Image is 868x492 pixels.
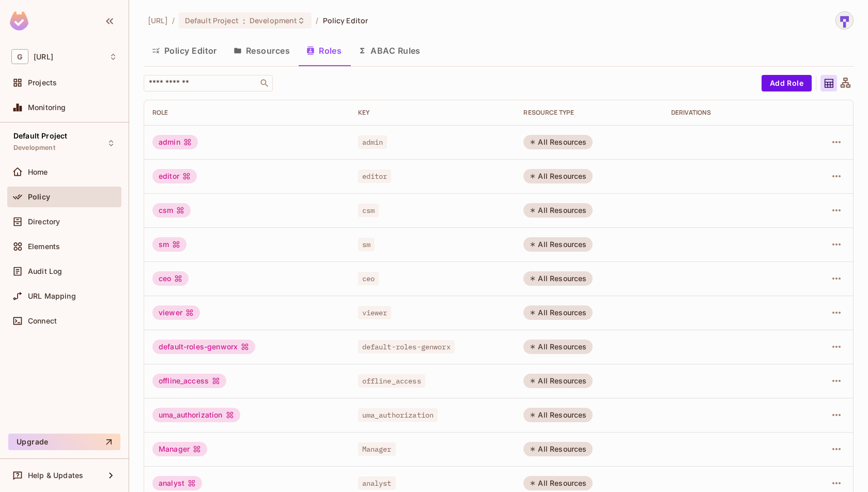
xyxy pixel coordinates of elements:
[358,306,392,319] span: viewer
[28,267,62,275] span: Audit Log
[152,135,198,149] div: admin
[358,238,375,251] span: sm
[28,218,60,226] span: Directory
[28,193,50,201] span: Policy
[523,442,593,456] div: All Resources
[836,12,853,29] img: sharmila@genworx.ai
[358,340,455,353] span: default-roles-genworx
[152,109,342,117] div: Role
[28,103,66,112] span: Monitoring
[28,317,57,325] span: Connect
[358,135,388,149] span: admin
[28,79,57,87] span: Projects
[13,144,55,152] span: Development
[358,442,396,456] span: Manager
[152,340,255,354] div: default-roles-genworx
[523,271,593,286] div: All Resources
[152,305,200,320] div: viewer
[358,170,392,183] span: editor
[358,476,396,490] span: analyst
[28,168,48,176] span: Home
[152,237,187,252] div: sm
[523,203,593,218] div: All Resources
[358,204,379,217] span: csm
[144,38,225,64] button: Policy Editor
[152,408,240,422] div: uma_authorization
[358,408,438,422] span: uma_authorization
[28,292,76,300] span: URL Mapping
[523,374,593,388] div: All Resources
[152,169,197,183] div: editor
[671,109,788,117] div: Derivations
[298,38,350,64] button: Roles
[152,476,202,490] div: analyst
[358,374,425,388] span: offline_access
[10,11,28,30] img: SReyMgAAAABJRU5ErkJggg==
[11,49,28,64] span: G
[152,442,207,456] div: Manager
[523,340,593,354] div: All Resources
[762,75,812,91] button: Add Role
[358,272,379,285] span: ceo
[358,109,507,117] div: Key
[8,434,120,450] button: Upgrade
[523,109,654,117] div: RESOURCE TYPE
[152,271,189,286] div: ceo
[523,305,593,320] div: All Resources
[523,408,593,422] div: All Resources
[28,242,60,251] span: Elements
[152,374,226,388] div: offline_access
[350,38,429,64] button: ABAC Rules
[34,53,53,61] span: Workspace: genworx.ai
[242,17,246,25] span: :
[250,16,297,25] span: Development
[152,203,191,218] div: csm
[185,16,239,25] span: Default Project
[316,16,318,25] li: /
[225,38,298,64] button: Resources
[523,169,593,183] div: All Resources
[323,16,368,25] span: Policy Editor
[28,471,83,480] span: Help & Updates
[523,476,593,490] div: All Resources
[523,237,593,252] div: All Resources
[172,16,175,25] li: /
[148,16,168,25] span: the active workspace
[523,135,593,149] div: All Resources
[13,132,67,140] span: Default Project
